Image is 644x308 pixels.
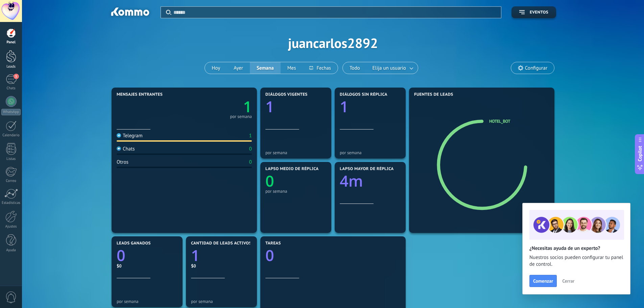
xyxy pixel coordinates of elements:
[243,96,252,117] text: 1
[117,241,151,246] span: Leads ganados
[265,150,326,155] div: por semana
[265,189,326,194] div: por semana
[340,150,401,155] div: por semana
[340,171,363,191] text: 4m
[249,159,252,165] div: 0
[1,86,21,91] div: Chats
[117,245,125,266] text: 0
[191,299,252,304] div: por semana
[529,245,623,252] h2: ¿Necesitas ayuda de un experto?
[1,40,21,45] div: Panel
[230,115,252,118] div: por semana
[250,62,281,74] button: Semana
[117,146,121,151] img: Chats
[525,65,547,71] span: Configurar
[249,133,252,139] div: 1
[184,96,252,117] a: 1
[117,245,177,266] a: 0
[529,275,557,287] button: Comenzar
[343,62,367,74] button: Todo
[533,279,553,283] span: Comenzar
[489,118,510,124] a: hotel_bot
[117,133,121,138] img: Telegram
[511,6,556,18] button: Eventos
[1,133,21,138] div: Calendario
[367,62,418,74] button: Elija un usuario
[265,245,401,266] a: 0
[559,276,577,286] button: Cerrar
[371,64,407,73] span: Elija un usuario
[191,245,252,266] a: 1
[227,62,250,74] button: Ayer
[191,245,200,266] text: 1
[529,254,623,268] span: Nuestros socios pueden configurar tu panel de control.
[117,146,135,152] div: Chats
[117,92,163,97] span: Mensajes entrantes
[1,109,21,115] div: WhatsApp
[1,248,21,253] div: Ayuda
[414,92,453,97] span: Fuentes de leads
[249,146,252,152] div: 0
[265,171,274,191] text: 0
[265,241,281,246] span: Tareas
[14,74,19,79] span: 1
[530,10,548,15] span: Eventos
[303,62,337,74] button: Fechas
[340,92,387,97] span: Diálogos sin réplica
[340,171,401,191] a: 4m
[637,146,643,161] span: Copilot
[1,224,21,229] div: Ajustes
[205,62,227,74] button: Hoy
[562,279,574,283] span: Cerrar
[1,65,21,69] div: Leads
[117,299,177,304] div: por semana
[281,62,303,74] button: Mes
[340,167,393,171] span: Lapso mayor de réplica
[265,167,319,171] span: Lapso medio de réplica
[117,263,177,269] div: $0
[265,92,308,97] span: Diálogos vigentes
[117,133,143,139] div: Telegram
[340,96,349,117] text: 1
[265,245,274,266] text: 0
[191,263,252,269] div: $0
[1,179,21,183] div: Correo
[265,96,274,117] text: 1
[1,157,21,161] div: Listas
[117,159,128,165] div: Otros
[1,201,21,205] div: Estadísticas
[191,241,252,246] span: Cantidad de leads activos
